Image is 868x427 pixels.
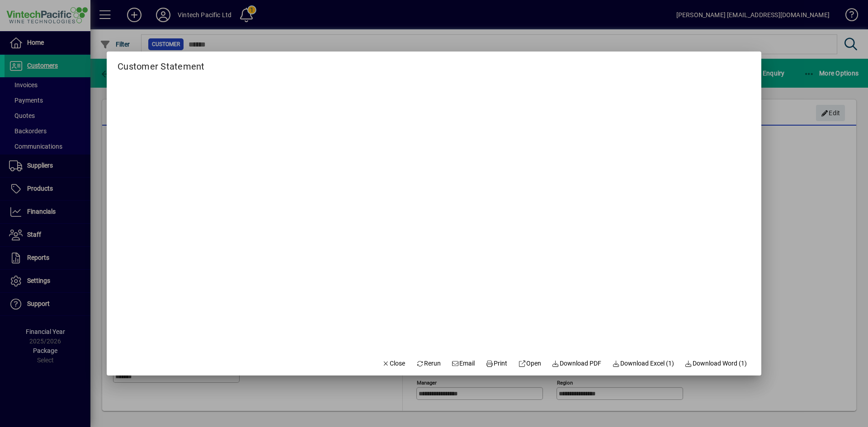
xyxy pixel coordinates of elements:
[107,52,216,74] h2: Customer Statement
[609,356,678,372] button: Download Excel (1)
[612,359,674,368] span: Download Excel (1)
[378,356,409,372] button: Close
[514,356,545,372] a: Open
[416,359,441,368] span: Rerun
[685,359,747,368] span: Download Word (1)
[681,356,751,372] button: Download Word (1)
[448,356,479,372] button: Email
[382,359,406,368] span: Close
[452,359,475,368] span: Email
[486,359,507,368] span: Print
[548,356,605,372] a: Download PDF
[552,359,602,368] span: Download PDF
[518,359,541,368] span: Open
[482,356,511,372] button: Print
